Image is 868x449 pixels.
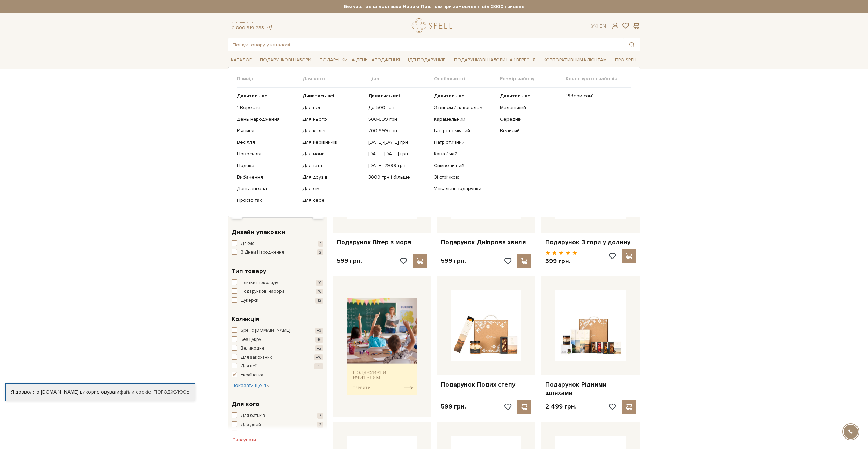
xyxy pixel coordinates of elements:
[232,412,323,419] button: Для батьків 7
[302,128,363,134] a: Для колег
[316,289,323,294] span: 10
[232,421,323,428] button: Для дітей 2
[237,139,297,145] a: Весілля
[232,240,323,247] button: Дякую 1
[302,163,363,169] a: Для тата
[241,249,284,256] span: З Днем Народження
[232,363,323,370] button: Для неї +15
[232,399,260,409] span: Для кого
[441,381,531,389] a: Подарунок Подих степу
[241,430,263,437] span: Для друзів
[434,93,494,99] a: Дивитись всі
[228,3,640,10] strong: Безкоштовна доставка Новою Поштою при замовленні від 2000 гривень
[232,382,271,389] button: Показати ще 4
[302,93,334,99] b: Дивитись всі
[434,128,494,134] a: Гастрономічний
[566,93,626,99] a: "Збери сам"
[337,257,362,265] p: 599 грн.
[232,430,323,437] button: Для друзів 27
[441,403,466,411] p: 599 грн.
[241,421,261,428] span: Для дітей
[541,54,610,66] a: Корпоративним клієнтам
[232,267,266,276] span: Тип товару
[405,55,448,66] a: Ідеї подарунків
[241,336,261,343] span: Без цукру
[241,297,258,304] span: Цукерки
[451,54,538,66] a: Подарункові набори на 1 Вересня
[228,67,640,217] div: Каталог
[500,128,560,134] a: Великий
[434,116,494,122] a: Карамельний
[545,238,636,246] a: Подарунок З гори у долину
[154,389,189,395] a: Погоджуюсь
[228,55,255,66] a: Каталог
[434,76,499,82] span: Особливості
[241,345,264,352] span: Великодня
[302,174,363,180] a: Для друзів
[591,23,606,29] div: Ук
[441,238,531,246] a: Подарунок Дніпрова хвиля
[231,210,243,219] div: Min
[302,139,363,145] a: Для керівників
[566,76,631,82] span: Конструктор наборів
[302,151,363,157] a: Для мами
[597,23,598,29] span: |
[257,55,314,66] a: Подарункові набори
[312,210,324,219] div: Max
[232,297,323,304] button: Цукерки 12
[500,76,566,82] span: Розмір набору
[241,354,272,361] span: Для закоханих
[317,422,323,428] span: 2
[612,55,640,66] a: Про Spell
[368,105,429,111] a: До 500 грн
[232,354,323,361] button: Для закоханих +16
[368,139,429,145] a: [DATE]-[DATE] грн
[237,93,269,99] b: Дивитись всі
[500,105,560,111] a: Маленький
[434,105,494,111] a: З вином / алкоголем
[232,227,285,237] span: Дизайн упаковки
[315,345,323,351] span: +2
[302,197,363,203] a: Для себе
[237,151,297,157] a: Новосілля
[314,363,323,369] span: +15
[434,151,494,157] a: Кава / чай
[318,241,323,247] span: 1
[500,93,532,99] b: Дивитись всі
[237,163,297,169] a: Подяка
[347,298,417,396] img: banner
[368,116,429,122] a: 500-699 грн
[241,240,255,247] span: Дякую
[232,345,323,352] button: Великодня +2
[119,389,151,395] a: файли cookie
[237,105,297,111] a: 1 Вересня
[412,18,455,33] a: logo
[241,372,263,379] span: Українська
[302,93,363,99] a: Дивитись всі
[315,337,323,343] span: +6
[317,413,323,419] span: 7
[434,174,494,180] a: Зі стрічкою
[237,128,297,134] a: Річниця
[241,363,256,370] span: Для неї
[317,249,323,255] span: 2
[232,25,264,31] a: 0 800 319 233
[434,186,494,192] a: Унікальні подарунки
[434,139,494,145] a: Патріотичний
[434,163,494,169] a: Символічний
[241,288,284,295] span: Подарункові набори
[302,116,363,122] a: Для нього
[500,93,560,99] a: Дивитись всі
[545,381,636,397] a: Подарунок Рідними шляхами
[314,354,323,360] span: +16
[368,93,429,99] a: Дивитись всі
[232,372,323,379] button: Українська
[228,38,624,51] input: Пошук товару у каталозі
[232,20,273,25] span: Консультація:
[232,314,259,324] span: Колекція
[302,76,368,82] span: Для кого
[232,279,323,286] button: Плитки шоколаду 10
[368,174,429,180] a: 3000 грн і більше
[237,186,297,192] a: День ангела
[237,116,297,122] a: День народження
